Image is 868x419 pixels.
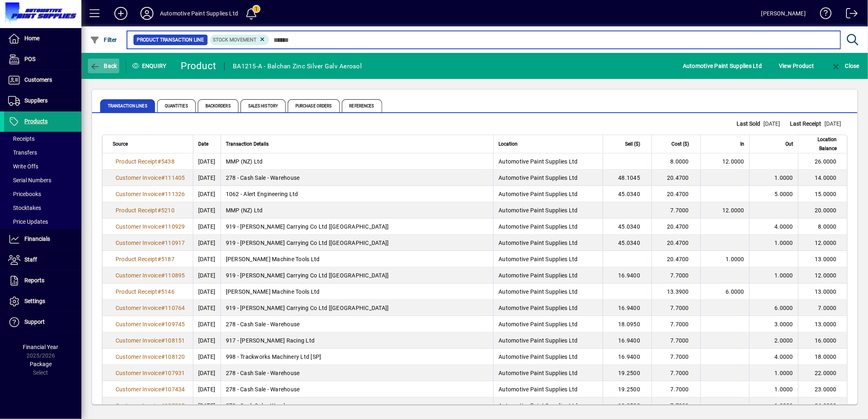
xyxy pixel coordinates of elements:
a: Customer Invoice#108120 [113,352,188,361]
td: MMP (NZ) Ltd [221,202,494,218]
td: 278 - Cash Sale - Warehouse [221,170,494,186]
td: 45.0340 [603,186,652,202]
span: Receipts [8,135,35,142]
span: Quantities [157,99,196,112]
span: # [161,175,165,181]
td: 26.0000 [798,153,847,170]
span: 12.0000 [722,158,744,165]
button: Back [88,59,119,73]
span: Customer Invoice [116,191,161,197]
a: Logout [840,2,858,28]
td: [PERSON_NAME] Machine Tools Ltd [221,284,494,300]
td: 45.0340 [603,235,652,251]
span: Customer Invoice [116,386,161,393]
span: In [740,140,744,148]
span: Settings [24,298,45,304]
td: 16.0000 [798,332,847,349]
td: [DATE] [193,397,221,414]
td: 13.0000 [798,284,847,300]
span: # [157,288,161,295]
td: 8.0000 [652,153,700,170]
button: Profile [134,6,160,21]
td: 919 - [PERSON_NAME] Carrying Co Ltd [[GEOGRAPHIC_DATA]] [221,300,494,316]
td: 16.9400 [603,300,652,316]
a: Customer Invoice#111405 [113,173,188,182]
span: # [161,370,165,376]
span: 111405 [165,175,185,181]
div: [PERSON_NAME] [761,7,806,20]
span: Staff [24,256,37,263]
a: Settings [4,291,81,312]
span: 4.0000 [775,223,794,230]
td: 919 - [PERSON_NAME] Carrying Co Ltd [[GEOGRAPHIC_DATA]] [221,218,494,235]
span: Customers [24,76,52,83]
button: Close [829,59,861,73]
td: 12.0000 [798,267,847,284]
td: 1062 - Alert Engineering Ltd [221,186,494,202]
span: [DATE] [763,120,780,127]
span: 4.0000 [775,354,794,360]
td: [DATE] [193,202,221,218]
td: 16.9400 [603,349,652,365]
span: # [161,354,165,360]
td: 7.7000 [652,332,700,349]
span: # [157,207,161,214]
span: Products [24,118,48,124]
span: Location Balance [803,135,837,153]
span: Automotive Paint Supplies Ltd [498,305,577,311]
span: 110917 [165,240,185,246]
span: Support [24,319,45,325]
td: 7.7000 [652,202,700,218]
span: Stocktakes [8,205,41,211]
a: Pricebooks [4,187,81,201]
span: Location [498,140,518,148]
span: 5146 [161,288,175,295]
td: [DATE] [193,153,221,170]
td: [DATE] [193,316,221,332]
td: 20.0000 [798,202,847,218]
span: Customer Invoice [116,240,161,246]
td: 20.4700 [652,186,700,202]
span: Product Receipt [116,256,157,262]
td: 278 - Cash Sale - Warehouse [221,381,494,397]
td: 7.0000 [798,300,847,316]
td: 7.7000 [652,300,700,316]
td: 917 - [PERSON_NAME] Racing Ltd [221,332,494,349]
td: 15.0000 [798,186,847,202]
span: Automotive Paint Supplies Ltd [498,256,577,262]
td: 7.7000 [652,365,700,381]
div: Cost ($) [657,140,696,148]
span: Price Updates [8,218,48,225]
td: 22.0000 [798,365,847,381]
a: Support [4,312,81,332]
span: Suppliers [24,97,48,104]
span: Out [785,140,793,148]
span: Product Receipt [116,207,157,214]
a: Customer Invoice#110764 [113,303,188,312]
td: 7.7000 [652,267,700,284]
span: 1.0000 [775,175,794,181]
span: Customer Invoice [116,321,161,327]
span: Customer Invoice [116,305,161,311]
span: Source [113,140,128,148]
span: Sales History [241,99,286,112]
span: Purchase Orders [288,99,340,112]
td: [DATE] [193,235,221,251]
span: Package [30,361,52,367]
a: Customer Invoice#110917 [113,238,188,247]
span: Transaction Details [226,140,269,148]
td: 20.4700 [652,170,700,186]
a: Product Receipt#5438 [113,157,177,166]
span: Automotive Paint Supplies Ltd [498,191,577,197]
mat-chip: Product Transaction Type: Stock movement [210,35,269,45]
td: 19.2500 [603,381,652,397]
span: Automotive Paint Supplies Ltd [498,288,577,295]
span: Product Receipt [116,288,157,295]
td: 45.0340 [603,218,652,235]
span: # [161,305,165,311]
span: 1.0000 [775,386,794,393]
a: Reports [4,271,81,291]
span: 1.0000 [726,256,745,262]
span: 3.0000 [775,321,794,327]
app-page-header-button: Close enquiry [822,59,868,73]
